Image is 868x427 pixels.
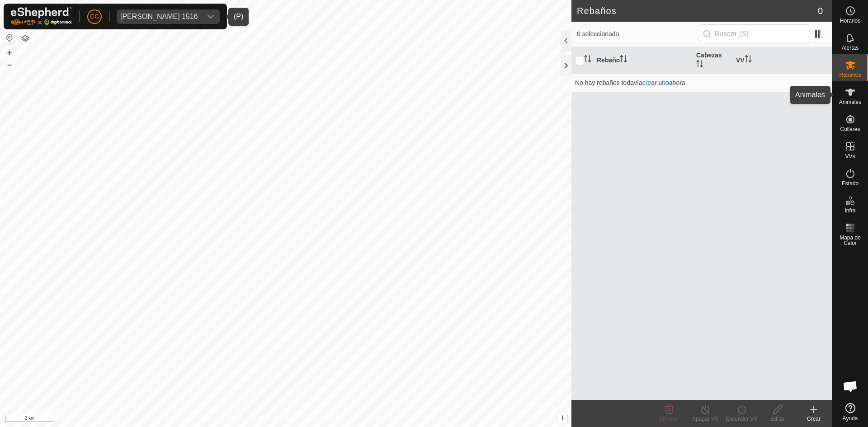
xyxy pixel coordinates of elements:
[732,47,832,74] th: VV
[659,416,679,422] span: Eliminar
[120,13,198,20] div: [PERSON_NAME] 1516
[620,56,627,64] p-sorticon: Activar para ordenar
[577,5,818,16] h2: Rebaños
[642,79,669,86] a: crear uno
[561,414,563,422] span: i
[571,74,832,92] td: No hay rebaños todavía ahora.
[818,4,823,18] span: 0
[117,9,202,24] span: Oliver Castedo Vega 1516
[845,154,855,159] span: VVs
[239,415,291,423] a: Política de Privacidad
[693,47,732,74] th: Cabezas
[835,235,866,246] span: Mapa de Calor
[4,59,15,70] button: –
[832,399,868,425] a: Ayuda
[840,18,860,23] span: Horarios
[839,99,861,105] span: Animales
[577,29,700,39] span: 0 seleccionado
[687,415,723,423] div: Apagar VV
[584,56,591,64] p-sorticon: Activar para ordenar
[4,47,15,58] button: +
[844,208,855,213] span: Infra
[557,413,567,423] button: i
[593,47,693,74] th: Rebaño
[723,415,759,423] div: Encender VV
[302,415,332,423] a: Contáctenos
[4,33,15,43] button: Restablecer Mapa
[842,45,859,51] span: Alertas
[843,416,858,421] span: Ayuda
[839,72,861,78] span: Rebaños
[842,181,859,186] span: Estado
[840,127,860,132] span: Collares
[796,415,832,423] div: Crear
[202,9,220,24] div: dropdown trigger
[90,12,99,21] span: CC
[837,373,864,400] div: Chat abierto
[759,415,796,423] div: Editar
[700,24,809,43] input: Buscar (S)
[20,33,31,44] button: Capas del Mapa
[11,7,72,26] img: Logo Gallagher
[745,56,752,64] p-sorticon: Activar para ordenar
[696,61,703,69] p-sorticon: Activar para ordenar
